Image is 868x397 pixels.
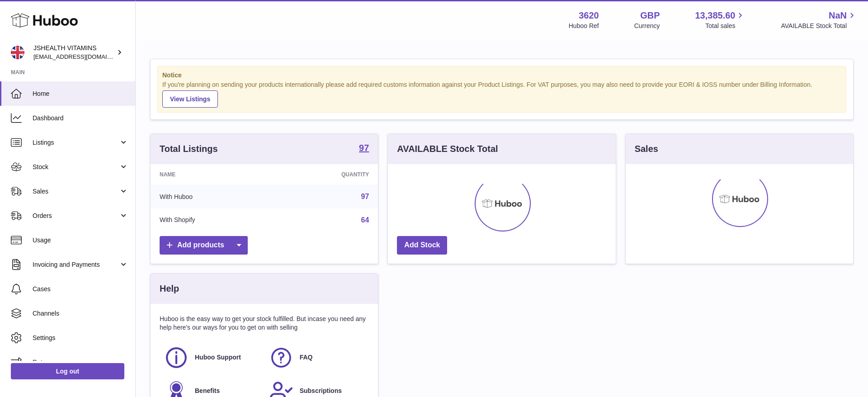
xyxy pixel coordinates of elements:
[781,22,857,30] span: AVAILABLE Stock Total
[33,114,128,123] span: Dashboard
[397,143,498,155] h3: AVAILABLE Stock Total
[160,143,218,155] h3: Total Listings
[33,285,128,293] span: Cases
[695,9,735,22] span: 13,385.60
[829,9,847,22] span: NaN
[635,143,658,155] h3: Sales
[162,90,218,108] a: View Listings
[162,80,841,108] div: If you're planning on sending your products internationally please add required customs informati...
[33,90,128,98] span: Home
[569,22,599,30] div: Huboo Ref
[33,309,128,318] span: Channels
[359,143,369,154] a: 97
[397,236,447,255] a: Add Stock
[195,353,241,362] span: Huboo Support
[151,185,273,208] td: With Huboo
[640,9,660,22] strong: GBP
[164,345,260,370] a: Huboo Support
[11,363,124,379] a: Log out
[300,387,342,395] span: Subscriptions
[151,164,273,185] th: Name
[162,71,841,80] strong: Notice
[33,163,119,171] span: Stock
[33,138,119,147] span: Listings
[33,187,119,196] span: Sales
[33,236,128,245] span: Usage
[33,260,119,269] span: Invoicing and Payments
[33,44,115,61] div: JSHEALTH VITAMINS
[160,315,369,332] p: Huboo is the easy way to get your stock fulfilled. But incase you need any help here's our ways f...
[160,236,248,255] a: Add products
[33,334,128,342] span: Settings
[705,22,745,30] span: Total sales
[11,46,24,59] img: internalAdmin-3620@internal.huboo.com
[195,387,220,395] span: Benefits
[579,9,599,22] strong: 3620
[160,283,179,295] h3: Help
[300,353,313,362] span: FAQ
[269,345,365,370] a: FAQ
[151,208,273,232] td: With Shopify
[695,9,745,30] a: 13,385.60 Total sales
[33,212,119,220] span: Orders
[361,216,369,224] a: 64
[33,358,128,367] span: Returns
[33,53,133,60] span: [EMAIL_ADDRESS][DOMAIN_NAME]
[359,143,369,152] strong: 97
[273,164,378,185] th: Quantity
[361,193,369,200] a: 97
[781,9,857,30] a: NaN AVAILABLE Stock Total
[634,22,660,30] div: Currency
